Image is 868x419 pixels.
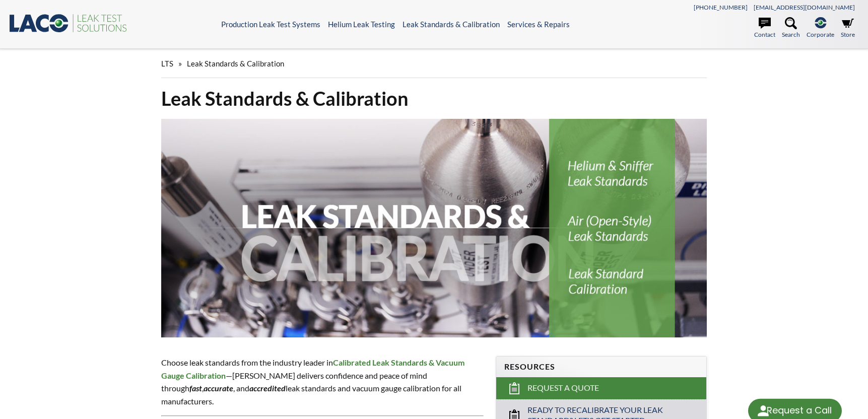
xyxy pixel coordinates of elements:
a: [EMAIL_ADDRESS][DOMAIN_NAME] [754,4,855,11]
img: round button [755,403,771,419]
span: Corporate [807,30,834,39]
strong: Calibrated Leak Standards & Vacuum Gauge Calibration [161,358,464,380]
span: Leak Standards & Calibration [187,59,284,68]
em: fast [189,383,202,393]
div: » [161,49,707,78]
h4: Resources [504,362,698,372]
em: accredited [249,383,286,393]
span: Request a Quote [527,383,599,393]
a: Production Leak Test Systems [221,20,320,29]
a: Request a Quote [496,377,706,399]
a: Store [841,17,855,39]
strong: accurate [204,383,233,393]
h1: Leak Standards & Calibration [161,86,707,111]
a: [PHONE_NUMBER] [694,4,748,11]
a: Helium Leak Testing [328,20,395,29]
span: LTS [161,59,173,68]
a: Services & Repairs [507,20,570,29]
a: Search [782,17,800,39]
a: Contact [754,17,775,39]
p: Choose leak standards from the industry leader in —[PERSON_NAME] delivers confidence and peace of... [161,356,484,407]
a: Leak Standards & Calibration [403,20,500,29]
img: Leak Standards & Calibration header [161,119,707,337]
